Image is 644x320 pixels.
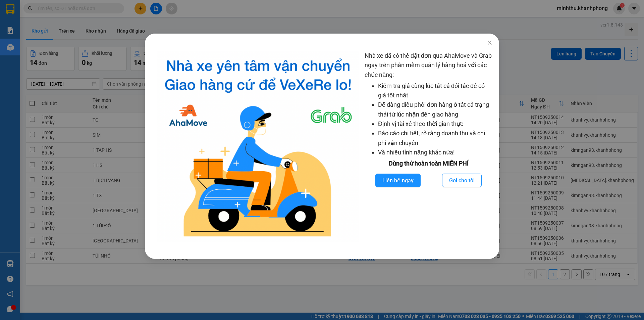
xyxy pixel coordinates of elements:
[449,176,475,185] span: Gọi cho tôi
[487,40,492,45] span: close
[378,100,492,119] li: Dễ dàng điều phối đơn hàng ở tất cả trạng thái từ lúc nhận đến giao hàng
[378,148,492,157] li: Và nhiều tính năng khác nữa!
[365,159,492,168] div: Dùng thử hoàn toàn MIỄN PHÍ
[480,34,499,52] button: Close
[375,174,421,187] button: Liên hệ ngay
[378,129,492,148] li: Báo cáo chi tiết, rõ ràng doanh thu và chi phí vận chuyển
[378,119,492,129] li: Định vị tài xế theo thời gian thực
[157,51,359,242] img: logo
[382,176,414,185] span: Liên hệ ngay
[378,81,492,100] li: Kiểm tra giá cùng lúc tất cả đối tác để có giá tốt nhất
[365,51,492,242] div: Nhà xe đã có thể đặt đơn qua AhaMove và Grab ngay trên phần mềm quản lý hàng hoá với các chức năng:
[442,174,482,187] button: Gọi cho tôi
